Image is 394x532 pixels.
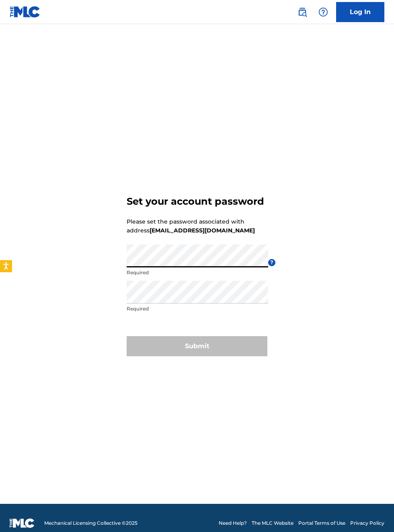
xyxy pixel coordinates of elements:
[294,4,310,20] a: Public Search
[318,7,328,17] img: help
[127,217,255,235] p: Please set the password associated with address
[10,6,41,18] img: MLC Logo
[127,195,264,207] h3: Set your account password
[44,520,137,527] span: Mechanical Licensing Collective © 2025
[315,4,331,20] div: Help
[252,520,293,527] a: The MLC Website
[298,520,345,527] a: Portal Terms of Use
[127,305,268,312] p: Required
[127,269,268,276] p: Required
[219,520,247,527] a: Need Help?
[336,2,384,22] a: Log In
[350,520,384,527] a: Privacy Policy
[298,7,307,17] img: search
[150,227,255,234] strong: [EMAIL_ADDRESS][DOMAIN_NAME]
[354,493,394,532] iframe: Chat Widget
[268,259,275,266] span: ?
[10,518,35,528] img: logo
